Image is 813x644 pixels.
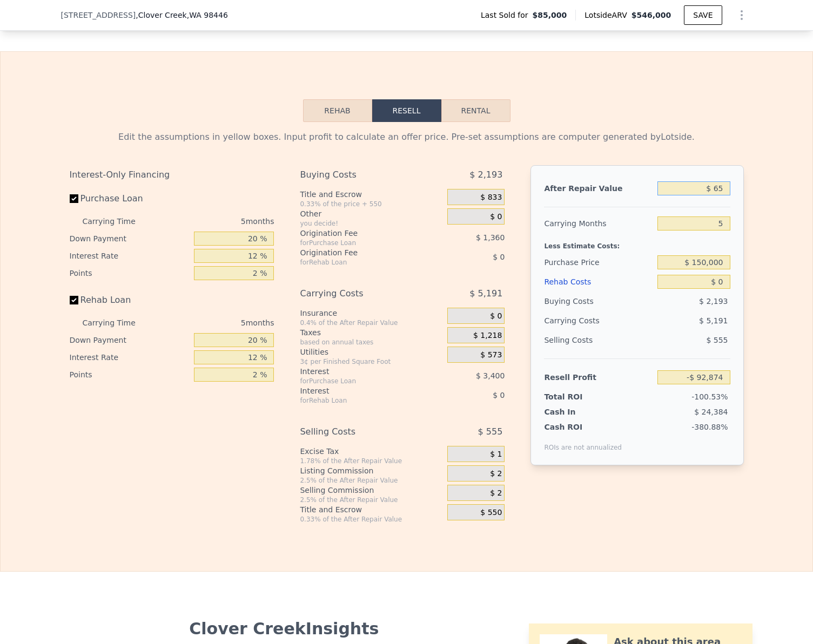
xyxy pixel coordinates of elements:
[300,366,420,377] div: Interest
[187,11,228,19] span: , WA 98446
[300,318,443,327] div: 0.4% of the After Repair Value
[544,330,653,350] div: Selling Costs
[300,396,420,405] div: for Rehab Loan
[544,272,653,292] div: Rehab Costs
[469,284,502,303] span: $ 5,191
[478,422,503,442] span: $ 555
[584,10,631,21] span: Lotside ARV
[70,349,190,366] div: Interest Rate
[441,99,510,122] button: Rental
[473,331,502,341] span: $ 1,218
[533,10,567,21] span: $85,000
[70,165,274,185] div: Interest-Only Financing
[480,508,502,518] span: $ 550
[300,446,443,457] div: Excise Tax
[70,189,190,208] label: Purchase Loan
[490,489,502,498] span: $ 2
[300,327,443,338] div: Taxes
[70,331,190,349] div: Down Payment
[300,504,443,515] div: Title and Escrow
[300,338,443,347] div: based on annual taxes
[544,432,622,452] div: ROIs are not annualized
[544,233,730,253] div: Less Estimate Costs:
[490,212,502,222] span: $ 0
[300,247,420,258] div: Origination Fee
[300,496,443,504] div: 2.5% of the After Repair Value
[480,193,502,202] span: $ 833
[300,485,443,496] div: Selling Commission
[544,391,612,402] div: Total ROI
[544,406,612,417] div: Cash In
[544,422,622,432] div: Cash ROI
[300,165,420,185] div: Buying Costs
[83,314,153,331] div: Carrying Time
[490,469,502,479] span: $ 2
[300,208,443,219] div: Other
[83,213,153,230] div: Carrying Time
[70,290,190,310] label: Rehab Loan
[157,213,274,230] div: 5 months
[493,253,505,261] span: $ 0
[300,347,443,357] div: Utilities
[70,131,744,144] div: Edit the assumptions in yellow boxes. Input profit to calculate an offer price. Pre-set assumptio...
[481,10,533,21] span: Last Sold for
[476,371,505,380] span: $ 3,400
[70,194,78,203] input: Purchase Loan
[300,284,420,303] div: Carrying Costs
[694,408,728,416] span: $ 24,384
[631,11,671,19] span: $546,000
[300,476,443,485] div: 2.5% of the After Repair Value
[136,10,227,21] span: , Clover Creek
[300,385,420,396] div: Interest
[300,239,420,247] div: for Purchase Loan
[300,308,443,318] div: Insurance
[303,99,372,122] button: Rehab
[300,189,443,200] div: Title and Escrow
[300,377,420,385] div: for Purchase Loan
[61,10,136,21] span: [STREET_ADDRESS]
[691,423,728,431] span: -380.88%
[493,391,505,399] span: $ 0
[70,619,499,639] div: Clover Creek Insights
[300,422,420,442] div: Selling Costs
[490,311,502,321] span: $ 0
[469,165,502,185] span: $ 2,193
[300,465,443,476] div: Listing Commission
[70,265,190,282] div: Points
[699,297,728,306] span: $ 2,193
[544,368,653,387] div: Resell Profit
[490,450,502,459] span: $ 1
[300,200,443,208] div: 0.33% of the price + 550
[544,214,653,233] div: Carrying Months
[70,366,190,383] div: Points
[70,247,190,265] div: Interest Rate
[691,392,728,401] span: -100.53%
[70,296,78,304] input: Rehab Loan
[300,228,420,239] div: Origination Fee
[70,230,190,247] div: Down Payment
[372,99,441,122] button: Resell
[300,219,443,228] div: you decide!
[300,357,443,366] div: 3¢ per Finished Square Foot
[300,258,420,267] div: for Rehab Loan
[300,457,443,465] div: 1.78% of the After Repair Value
[706,336,728,344] span: $ 555
[544,179,653,198] div: After Repair Value
[731,4,752,26] button: Show Options
[684,5,722,25] button: SAVE
[544,292,653,311] div: Buying Costs
[544,253,653,272] div: Purchase Price
[699,316,728,325] span: $ 5,191
[544,311,612,330] div: Carrying Costs
[480,350,502,360] span: $ 573
[476,233,505,242] span: $ 1,360
[157,314,274,331] div: 5 months
[300,515,443,524] div: 0.33% of the After Repair Value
